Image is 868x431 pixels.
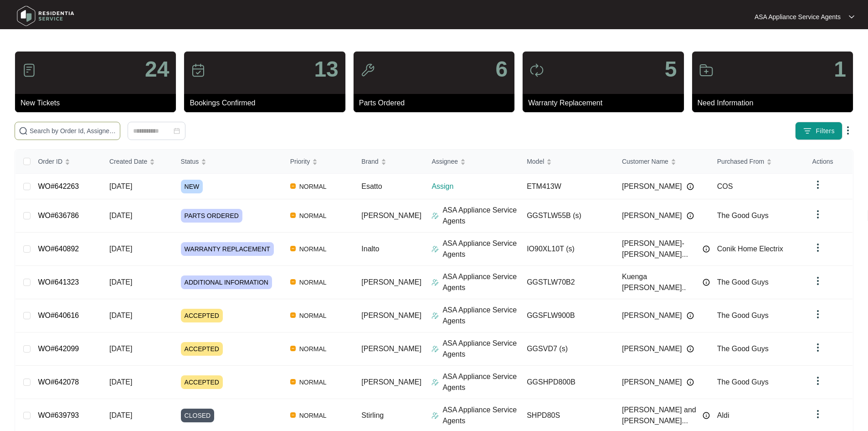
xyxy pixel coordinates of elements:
td: GGSTLW70B2 [519,266,615,299]
th: Brand [354,150,424,174]
img: dropdown arrow [812,409,823,420]
img: Assigner Icon [431,245,439,253]
span: Customer Name [622,156,668,166]
span: ACCEPTED [181,309,223,322]
img: Info icon [703,245,710,253]
span: NORMAL [296,310,330,321]
span: The Good Guys [717,345,769,353]
img: Info icon [703,412,710,419]
span: ACCEPTED [181,342,223,356]
span: [PERSON_NAME] [622,310,682,321]
th: Created Date [102,150,174,174]
span: PARTS ORDERED [181,209,242,223]
img: icon [699,63,714,78]
img: Info icon [687,183,694,190]
span: Conik Home Electrix [717,245,783,253]
td: IO90XL10T (s) [519,233,615,266]
img: residentia service logo [14,2,77,30]
th: Priority [283,150,354,174]
p: ASA Appliance Service Agents [442,305,519,327]
span: [DATE] [109,212,132,219]
a: WO#641323 [38,278,79,286]
span: [PERSON_NAME] and [PERSON_NAME]... [622,405,698,426]
img: Info icon [687,379,694,386]
span: [DATE] [109,345,132,353]
img: Vercel Logo [290,246,296,251]
td: GGSFLW900B [519,299,615,332]
img: dropdown arrow [812,242,823,253]
p: 6 [495,58,508,80]
span: The Good Guys [717,378,769,386]
span: Inalto [361,245,379,253]
span: NORMAL [296,377,330,388]
a: WO#642263 [38,182,79,190]
img: Vercel Logo [290,412,296,418]
span: ACCEPTED [181,375,223,389]
span: NORMAL [296,277,330,288]
img: dropdown arrow [812,309,823,320]
span: [DATE] [109,182,132,190]
p: Assign [431,181,519,192]
span: [PERSON_NAME] [622,210,682,221]
img: search-icon [19,126,28,135]
span: Esatto [361,182,382,190]
span: Model [527,156,544,166]
p: ASA Appliance Service Agents [442,205,519,227]
img: dropdown arrow [812,275,823,286]
p: 1 [834,58,846,80]
p: ASA Appliance Service Agents [442,271,519,293]
p: Need Information [698,98,853,109]
img: Vercel Logo [290,279,296,285]
p: ASA Appliance Service Agents [755,12,841,21]
span: NORMAL [296,244,330,254]
img: Assigner Icon [431,212,439,219]
span: Created Date [109,156,147,166]
span: [DATE] [109,411,132,419]
img: dropdown arrow [849,15,854,19]
span: [PERSON_NAME]- [PERSON_NAME]... [622,238,698,260]
span: ADDITIONAL INFORMATION [181,275,272,289]
p: ASA Appliance Service Agents [442,405,519,426]
img: icon [360,63,375,78]
span: Purchased From [717,156,764,166]
img: Assigner Icon [431,345,439,353]
img: Vercel Logo [290,312,296,318]
img: Vercel Logo [290,183,296,189]
a: WO#642099 [38,345,79,353]
span: [PERSON_NAME] [361,212,421,219]
span: Stirling [361,411,384,419]
th: Actions [805,150,853,174]
span: [PERSON_NAME] [622,181,682,192]
img: Info icon [703,279,710,286]
img: icon [529,63,544,78]
th: Customer Name [615,150,710,174]
span: NORMAL [296,410,330,421]
span: NORMAL [296,210,330,221]
img: Vercel Logo [290,379,296,384]
span: [DATE] [109,312,132,319]
img: Assigner Icon [431,312,439,319]
td: GGSTLW55B (s) [519,199,615,233]
span: NEW [181,180,203,193]
span: [DATE] [109,278,132,286]
p: ASA Appliance Service Agents [442,238,519,260]
img: Info icon [687,312,694,319]
p: 13 [314,58,338,80]
img: icon [191,63,205,78]
img: dropdown arrow [812,342,823,353]
a: WO#639793 [38,411,79,419]
img: Assigner Icon [431,379,439,386]
img: Assigner Icon [431,412,439,419]
th: Order ID [31,150,102,174]
span: NORMAL [296,181,330,192]
span: The Good Guys [717,212,769,219]
img: dropdown arrow [812,179,823,190]
span: Order ID [38,156,62,166]
img: Assigner Icon [431,279,439,286]
span: [PERSON_NAME] [361,345,421,353]
input: Search by Order Id, Assignee Name, Customer Name, Brand and Model [30,126,116,136]
th: Status [174,150,283,174]
th: Assignee [424,150,519,174]
p: Bookings Confirmed [190,98,345,109]
span: [PERSON_NAME] [361,378,421,386]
